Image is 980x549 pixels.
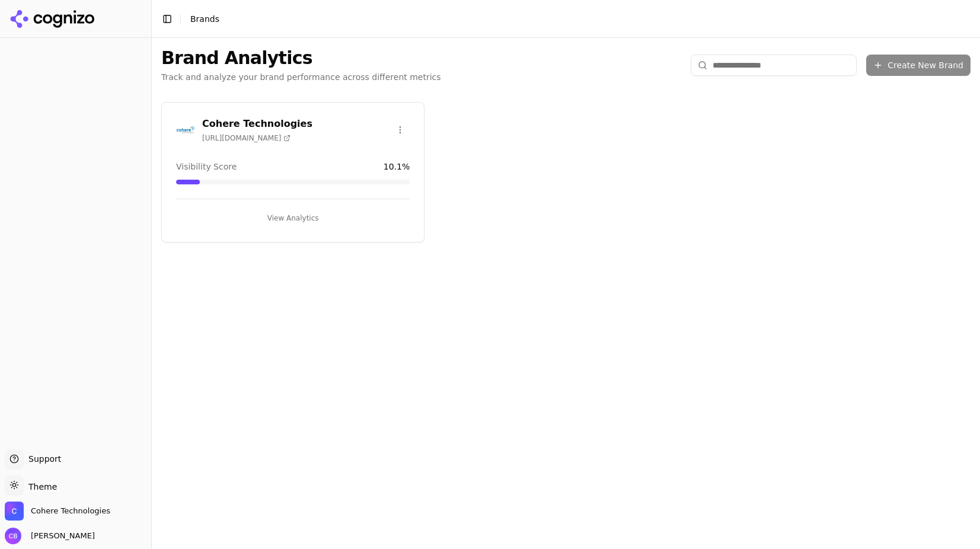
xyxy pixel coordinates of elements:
[26,531,95,541] span: [PERSON_NAME]
[202,133,291,143] span: [URL][DOMAIN_NAME]
[31,506,110,516] span: Cohere Technologies
[5,502,24,521] img: Cohere Technologies
[176,209,410,228] button: View Analytics
[24,453,61,465] span: Support
[384,161,410,173] span: 10.1 %
[202,117,312,131] h3: Cohere Technologies
[176,120,195,139] img: Cohere Technologies
[5,528,21,544] img: Camile Branin
[190,14,219,24] span: Brands
[24,482,57,491] span: Theme
[161,71,441,83] p: Track and analyze your brand performance across different metrics
[176,161,237,173] span: Visibility Score
[5,528,95,544] button: Open user button
[190,13,947,25] nav: breadcrumb
[161,47,441,69] h1: Brand Analytics
[5,502,110,521] button: Open organization switcher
